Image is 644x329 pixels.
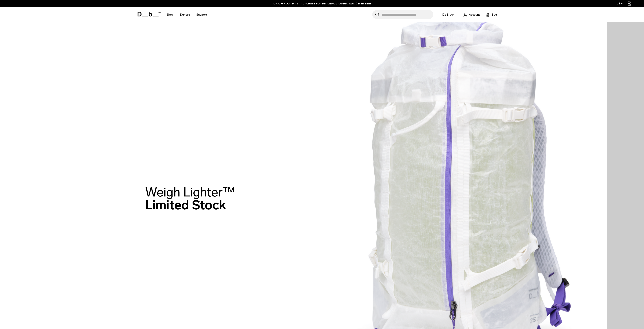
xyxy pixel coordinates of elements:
span: Account [469,12,480,17]
a: Shop [166,7,174,22]
a: Account [463,12,480,17]
a: Support [196,7,207,22]
button: Bag [486,12,497,17]
span: Weigh Lighter™ [145,184,235,200]
h2: Limited Stock [145,186,235,211]
span: Bag [492,12,497,17]
a: Db Black [440,10,457,19]
a: 10% OFF YOUR FIRST PURCHASE FOR DB [DEMOGRAPHIC_DATA] MEMBERS [273,2,372,5]
a: Explore [180,7,190,22]
nav: Main Navigation [163,7,210,22]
